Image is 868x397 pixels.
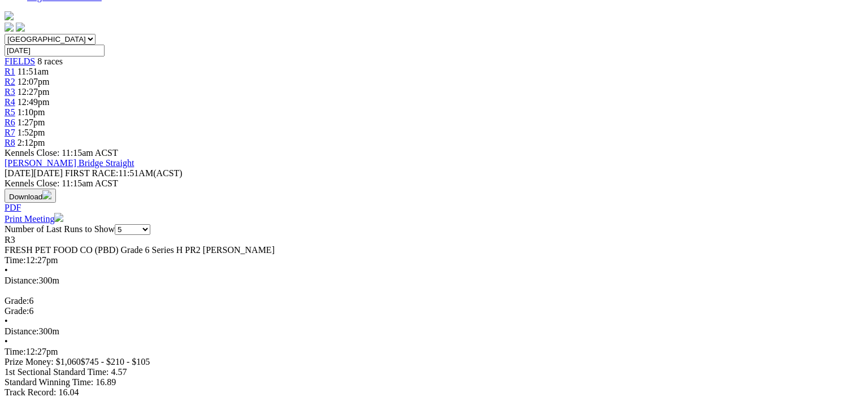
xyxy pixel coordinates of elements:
div: FRESH PET FOOD CO (PBD) Grade 6 Series H PR2 [PERSON_NAME] [5,245,855,255]
div: 300m [5,276,855,286]
span: Distance: [5,326,38,336]
span: 12:07pm [18,77,50,86]
span: FIRST RACE: [65,168,118,178]
a: FIELDS [5,56,35,66]
a: R6 [5,117,15,127]
div: 12:27pm [5,347,855,357]
span: [DATE] [5,168,34,178]
span: Standard Winning Time: [5,377,93,387]
span: Time: [5,255,26,265]
div: Number of Last Runs to Show [5,224,855,235]
span: Time: [5,347,26,356]
span: • [5,337,8,346]
span: [DATE] [5,168,63,178]
a: [PERSON_NAME] Bridge Straight [5,158,134,168]
a: R3 [5,87,15,97]
button: Download [5,189,56,203]
span: 4.57 [111,367,127,377]
img: download.svg [42,190,51,199]
input: Select date [5,45,105,56]
span: 1:10pm [18,107,45,117]
span: Distance: [5,276,38,285]
img: logo-grsa-white.png [5,11,14,20]
span: • [5,265,8,275]
img: facebook.svg [5,23,14,32]
span: R3 [5,235,15,245]
a: Print Meeting [5,214,63,224]
span: Grade: [5,296,29,306]
a: R2 [5,77,15,86]
div: Kennels Close: 11:15am ACST [5,178,855,189]
a: R1 [5,67,15,76]
span: 12:27pm [18,87,50,97]
a: R4 [5,97,15,107]
span: 16.89 [96,377,116,387]
img: printer.svg [54,213,63,222]
div: 12:27pm [5,255,855,265]
div: 300m [5,326,855,337]
span: 8 races [37,56,63,66]
span: 11:51AM(ACST) [65,168,183,178]
span: 1st Sectional Standard Time: [5,367,108,377]
a: R8 [5,138,15,147]
a: R7 [5,128,15,137]
div: 6 [5,296,855,306]
span: Track Record: [5,387,56,397]
div: Download [5,203,855,213]
span: $745 - $210 - $105 [81,357,150,367]
span: 12:49pm [18,97,50,107]
a: R5 [5,107,15,117]
span: Kennels Close: 11:15am ACST [5,148,118,158]
span: 1:27pm [18,117,45,127]
div: 6 [5,306,855,316]
span: 2:12pm [18,138,45,147]
span: 1:52pm [18,128,45,137]
span: 16.04 [58,387,79,397]
a: PDF [5,203,21,212]
img: twitter.svg [16,23,25,32]
span: • [5,316,8,326]
span: 11:51am [18,67,49,76]
span: Grade: [5,306,29,316]
div: Prize Money: $1,060 [5,357,855,367]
